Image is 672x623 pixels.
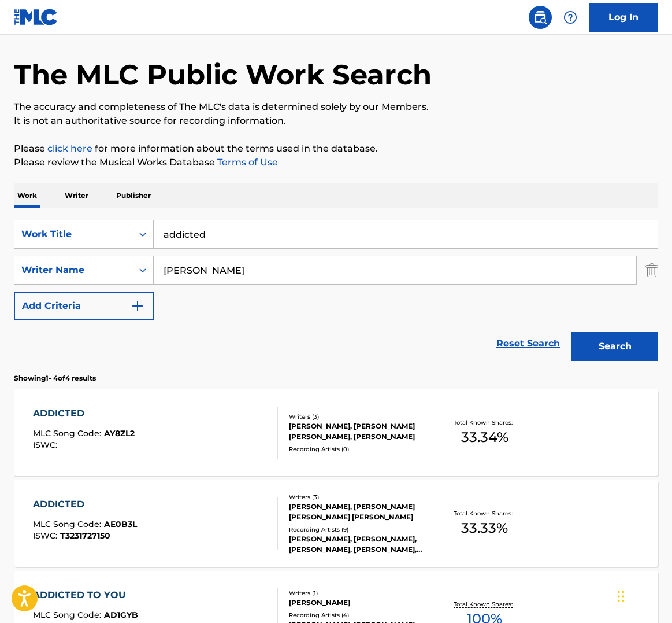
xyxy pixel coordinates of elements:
div: [PERSON_NAME], [PERSON_NAME] [PERSON_NAME] [PERSON_NAME] [289,502,431,522]
p: Total Known Shares: [454,418,515,427]
a: click here [47,143,92,154]
p: Work [14,183,40,208]
a: Log In [589,3,658,32]
a: Terms of Use [215,157,278,168]
div: Writers ( 1 ) [289,589,431,598]
p: Publisher [113,183,154,208]
p: Total Known Shares: [454,509,515,518]
span: ISWC : [33,440,60,450]
div: Writers ( 3 ) [289,493,431,502]
span: ISWC : [33,530,60,541]
div: Help [559,6,582,29]
h1: The MLC Public Work Search [14,57,432,92]
p: Showing 1 - 4 of 4 results [14,373,96,384]
span: MLC Song Code : [33,519,104,529]
p: Writer [61,183,92,208]
span: AY8ZL2 [104,428,135,438]
div: ADDICTED [33,497,137,511]
div: Recording Artists ( 0 ) [289,445,431,454]
a: ADDICTEDMLC Song Code:AY8ZL2ISWC:Writers (3)[PERSON_NAME], [PERSON_NAME] [PERSON_NAME], [PERSON_N... [14,389,658,476]
div: [PERSON_NAME] [289,598,431,608]
button: Search [571,332,658,361]
img: help [563,10,577,24]
span: AE0B3L [104,519,137,529]
div: Recording Artists ( 9 ) [289,525,431,534]
p: Total Known Shares: [454,600,515,609]
span: MLC Song Code : [33,428,104,438]
span: 33.34 % [461,427,508,448]
iframe: Chat Widget [614,567,672,623]
p: Please review the Musical Works Database [14,156,658,169]
img: MLC Logo [14,9,58,25]
div: ADDICTED [33,407,135,421]
span: 33.33 % [461,518,508,539]
button: Add Criteria [14,292,154,320]
div: Recording Artists ( 4 ) [289,611,431,620]
a: ADDICTEDMLC Song Code:AE0B3LISWC:T3231727150Writers (3)[PERSON_NAME], [PERSON_NAME] [PERSON_NAME]... [14,480,658,567]
div: [PERSON_NAME], [PERSON_NAME] [PERSON_NAME], [PERSON_NAME] [289,421,431,442]
div: Work Title [21,227,125,241]
div: [PERSON_NAME], [PERSON_NAME], [PERSON_NAME], [PERSON_NAME], [PERSON_NAME] [289,534,431,555]
img: search [533,10,547,24]
span: MLC Song Code : [33,610,104,620]
p: The accuracy and completeness of The MLC's data is determined solely by our Members. [14,100,658,114]
p: Please for more information about the terms used in the database. [14,142,658,156]
form: Search Form [14,220,658,367]
span: AD1GYB [104,610,138,620]
img: 9d2ae6d4665cec9f34b9.svg [131,299,144,313]
img: Delete Criterion [645,256,658,285]
a: Public Search [529,6,552,29]
div: Writers ( 3 ) [289,412,431,421]
div: ADDICTED TO YOU [33,588,138,602]
a: Reset Search [491,331,566,356]
span: T3231727150 [60,530,110,541]
div: Drag [618,579,625,614]
p: It is not an authoritative source for recording information. [14,114,658,128]
div: Writer Name [21,263,125,277]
